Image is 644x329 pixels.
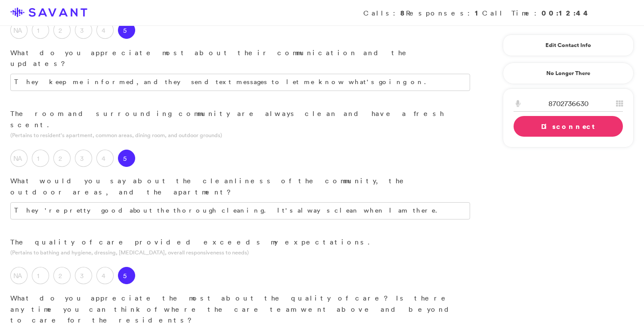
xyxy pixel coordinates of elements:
[10,131,470,139] p: (Pertains to resident's apartment, common areas, dining room, and outdoor grounds)
[10,293,470,326] p: What do you appreciate the most about the quality of care? Is there any time you can think of whe...
[10,150,28,167] label: NA
[96,22,114,39] label: 4
[514,116,623,137] a: Disconnect
[96,267,114,284] label: 4
[10,248,470,257] p: (Pertains to bathing and hygiene, dressing, [MEDICAL_DATA], overall responsiveness to needs)
[10,267,28,284] label: NA
[75,150,92,167] label: 3
[32,22,49,39] label: 1
[10,175,470,197] p: What would you say about the cleanliness of the community, the outdoor areas, and the apartment?
[118,22,135,39] label: 5
[475,8,482,18] strong: 1
[53,267,71,284] label: 2
[542,8,591,18] strong: 00:12:44
[53,150,71,167] label: 2
[503,63,634,84] a: No Longer There
[118,150,135,167] label: 5
[514,38,623,52] a: Edit Contact Info
[10,22,28,39] label: NA
[10,47,470,69] p: What do you appreciate most about their communication and the updates?
[96,150,114,167] label: 4
[75,22,92,39] label: 3
[10,108,470,130] p: The room and surrounding community are always clean and have a fresh scent.
[32,150,49,167] label: 1
[75,267,92,284] label: 3
[32,267,49,284] label: 1
[10,237,470,248] p: The quality of care provided exceeds my expectations.
[400,8,406,18] strong: 8
[53,22,71,39] label: 2
[118,267,135,284] label: 5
